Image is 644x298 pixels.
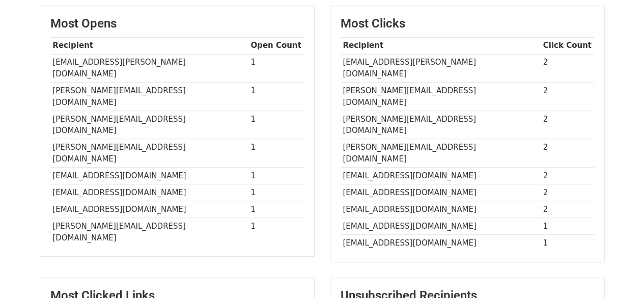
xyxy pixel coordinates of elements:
[248,111,304,139] td: 1
[541,218,594,235] td: 1
[541,139,594,168] td: 2
[341,235,541,252] td: [EMAIL_ADDRESS][DOMAIN_NAME]
[50,201,248,218] td: [EMAIL_ADDRESS][DOMAIN_NAME]
[541,201,594,218] td: 2
[248,201,304,218] td: 1
[50,83,248,111] td: [PERSON_NAME][EMAIL_ADDRESS][DOMAIN_NAME]
[341,37,541,54] th: Recipient
[341,201,541,218] td: [EMAIL_ADDRESS][DOMAIN_NAME]
[50,111,248,139] td: [PERSON_NAME][EMAIL_ADDRESS][DOMAIN_NAME]
[541,54,594,83] td: 2
[541,168,594,184] td: 2
[248,218,304,246] td: 1
[50,184,248,201] td: [EMAIL_ADDRESS][DOMAIN_NAME]
[341,54,541,83] td: [EMAIL_ADDRESS][PERSON_NAME][DOMAIN_NAME]
[50,139,248,168] td: [PERSON_NAME][EMAIL_ADDRESS][DOMAIN_NAME]
[341,139,541,168] td: [PERSON_NAME][EMAIL_ADDRESS][DOMAIN_NAME]
[248,168,304,184] td: 1
[341,111,541,139] td: [PERSON_NAME][EMAIL_ADDRESS][DOMAIN_NAME]
[341,83,541,111] td: [PERSON_NAME][EMAIL_ADDRESS][DOMAIN_NAME]
[341,218,541,235] td: [EMAIL_ADDRESS][DOMAIN_NAME]
[50,16,304,31] h3: Most Opens
[341,16,594,31] h3: Most Clicks
[248,83,304,111] td: 1
[541,111,594,139] td: 2
[248,37,304,54] th: Open Count
[50,168,248,184] td: [EMAIL_ADDRESS][DOMAIN_NAME]
[341,168,541,184] td: [EMAIL_ADDRESS][DOMAIN_NAME]
[541,235,594,252] td: 1
[341,184,541,201] td: [EMAIL_ADDRESS][DOMAIN_NAME]
[248,54,304,83] td: 1
[50,37,248,54] th: Recipient
[541,83,594,111] td: 2
[593,249,644,298] iframe: Chat Widget
[248,184,304,201] td: 1
[50,54,248,83] td: [EMAIL_ADDRESS][PERSON_NAME][DOMAIN_NAME]
[50,218,248,246] td: [PERSON_NAME][EMAIL_ADDRESS][DOMAIN_NAME]
[541,184,594,201] td: 2
[541,37,594,54] th: Click Count
[248,139,304,168] td: 1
